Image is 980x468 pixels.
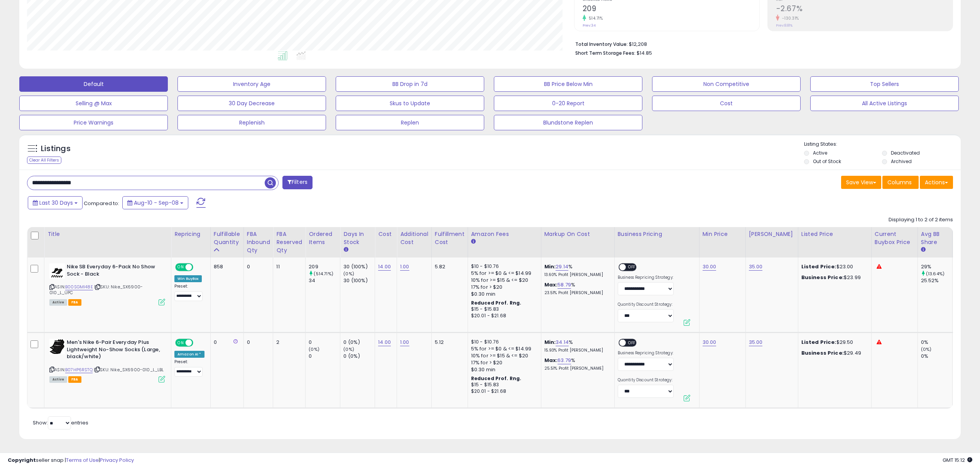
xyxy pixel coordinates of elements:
[33,419,88,426] span: Show: entries
[889,216,953,224] div: Displaying 1 to 2 of 2 items
[544,230,611,238] div: Markup on Cost
[400,263,409,271] a: 1.00
[47,230,168,238] div: Title
[544,272,608,278] p: 13.60% Profit [PERSON_NAME]
[343,246,348,253] small: Days In Stock.
[801,274,865,281] div: $23.99
[626,264,638,271] span: OFF
[378,338,391,346] a: 14.00
[343,230,372,246] div: Days In Stock
[920,176,953,189] button: Actions
[343,346,354,352] small: (0%)
[575,39,948,48] li: $12,208
[813,150,827,156] label: Active
[556,263,568,271] a: 29.14
[276,263,299,270] div: 11
[19,96,168,111] button: Selling @ Max
[176,340,186,346] span: ON
[882,176,919,189] button: Columns
[779,15,799,21] small: -130.31%
[841,176,881,189] button: Save View
[471,306,535,313] div: $15 - $15.83
[174,230,207,238] div: Repricing
[776,4,953,15] h2: -2.67%
[49,339,65,354] img: 41lKsgbuXzL._SL40_.jpg
[282,176,313,189] button: Filters
[309,339,340,346] div: 0
[471,388,535,395] div: $20.01 - $21.68
[276,230,302,254] div: FBA Reserved Qty
[174,359,204,377] div: Preset:
[703,230,742,238] div: Min Price
[343,339,375,346] div: 0 (0%)
[749,338,763,346] a: 35.00
[471,263,535,270] div: $10 - $10.76
[921,339,952,346] div: 0%
[801,230,868,238] div: Listed Price
[435,339,462,346] div: 5.12
[494,76,642,92] button: BB Price Below Min
[626,340,638,346] span: OFF
[400,338,409,346] a: 1.00
[471,375,522,382] b: Reduced Prof. Rng.
[544,263,608,278] div: %
[214,230,240,246] div: Fulfillable Quantity
[471,291,535,298] div: $0.30 min
[134,199,179,207] span: Aug-10 - Sep-08
[544,263,556,270] b: Min:
[810,76,959,92] button: Top Sellers
[471,300,522,306] b: Reduced Prof. Rng.
[887,178,912,186] span: Columns
[471,366,535,373] div: $0.30 min
[247,339,267,346] div: 0
[309,230,337,246] div: Ordered Items
[314,271,333,277] small: (514.71%)
[544,339,608,353] div: %
[810,96,959,111] button: All Active Listings
[66,456,99,464] a: Terms of Use
[94,367,164,373] span: | SKU: Nike_SX6900-010_L_LBL
[471,284,535,291] div: 17% for > $20
[84,200,119,207] span: Compared to:
[544,348,608,353] p: 15.93% Profit [PERSON_NAME]
[247,263,267,270] div: 0
[544,281,558,288] b: Max:
[921,246,926,253] small: Avg BB Share.
[703,338,716,346] a: 30.00
[652,76,801,92] button: Non Competitive
[336,76,484,92] button: BB Drop in 7d
[49,339,165,382] div: ASIN:
[177,115,326,130] button: Replenish
[813,158,841,165] label: Out of Stock
[471,359,535,366] div: 17% for > $20
[776,23,792,28] small: Prev: 8.81%
[41,143,71,154] h5: Listings
[801,338,836,346] b: Listed Price:
[65,284,93,290] a: B00SGMI48E
[801,263,836,270] b: Listed Price:
[471,270,535,277] div: 5% for >= $0 & <= $14.99
[67,263,161,279] b: Nike SB Everyday 6-Pack No Show Sock - Black
[19,115,168,130] button: Price Warnings
[801,263,865,270] div: $23.00
[19,76,168,92] button: Default
[65,367,93,373] a: B07HP6RSTQ
[8,457,134,464] div: seller snap | |
[471,382,535,388] div: $15 - $15.83
[49,284,143,295] span: | SKU: Nike_SX6900-010_L_UPC
[637,49,652,57] span: $14.85
[336,115,484,130] button: Replen
[921,230,949,246] div: Avg BB Share
[749,230,795,238] div: [PERSON_NAME]
[544,281,608,296] div: %
[618,302,674,307] label: Quantity Discount Strategy:
[49,263,65,279] img: 3149skLfEIL._SL40_.jpg
[575,41,628,47] b: Total Inventory Value:
[921,277,952,284] div: 25.52%
[652,96,801,111] button: Cost
[891,158,912,165] label: Archived
[276,339,299,346] div: 2
[801,274,844,281] b: Business Price:
[801,350,865,357] div: $29.49
[192,340,204,346] span: OFF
